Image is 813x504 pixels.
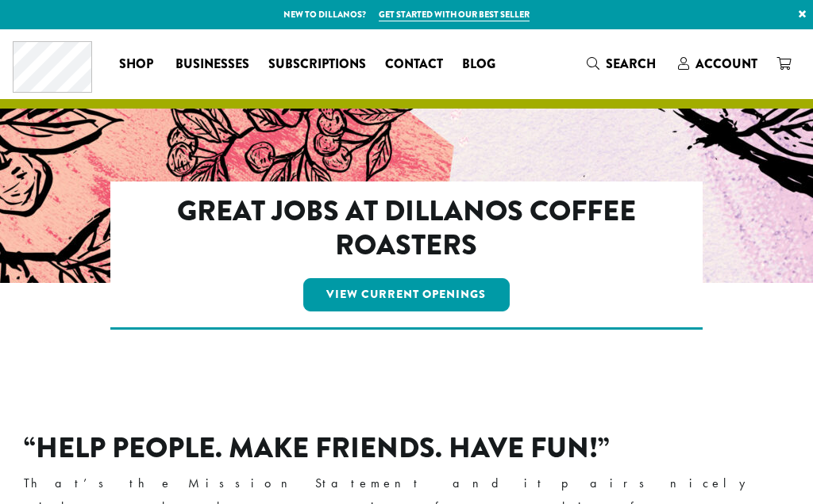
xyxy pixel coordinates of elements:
span: Blog [462,55,495,74]
span: Subscriptions [268,55,366,74]
h2: “Help People. Make Friends. Have Fun!” [24,431,789,465]
span: Search [606,55,656,73]
span: Businesses [175,55,249,74]
a: Get started with our best seller [379,8,530,21]
span: Account [695,55,757,73]
span: Contact [385,55,443,74]
h2: Great Jobs at Dillanos Coffee Roasters [171,194,643,262]
a: Search [577,51,669,77]
span: Shop [119,55,153,74]
a: View Current Openings [303,278,511,311]
a: Shop [110,52,166,77]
